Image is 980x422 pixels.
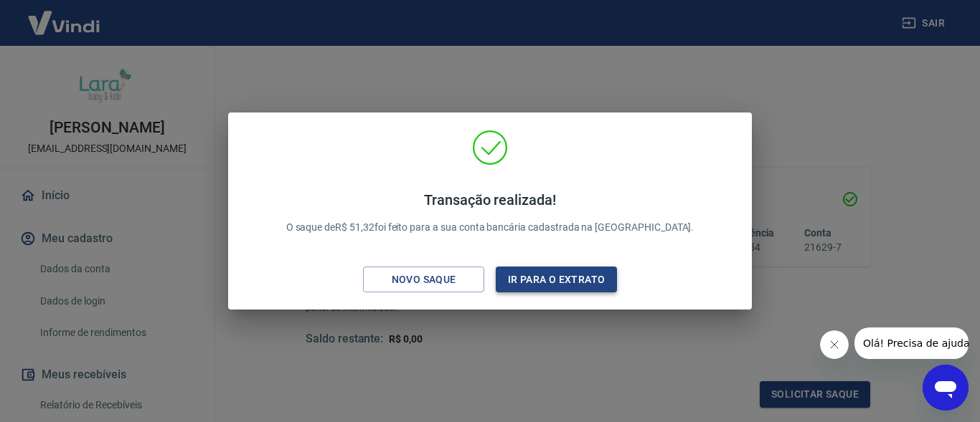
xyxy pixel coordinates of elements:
[923,365,969,411] iframe: Botão para abrir a janela de mensagens
[286,191,694,208] h4: Transação realizada!
[820,330,849,359] iframe: Fechar mensagem
[854,327,969,359] iframe: Mensagem da empresa
[286,191,694,235] p: O saque de R$ 51,32 foi feito para a sua conta bancária cadastrada na [GEOGRAPHIC_DATA].
[9,10,121,21] span: Olá! Precisa de ajuda?
[374,271,473,289] div: Novo saque
[363,267,484,293] button: Novo saque
[496,267,617,293] button: Ir para o extrato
